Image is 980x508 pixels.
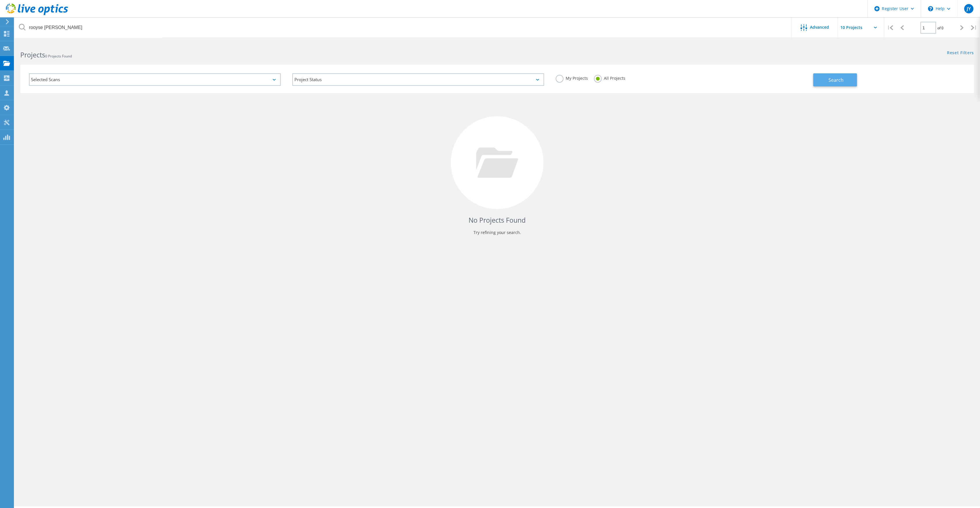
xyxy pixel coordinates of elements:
[45,54,72,59] span: 0 Projects Found
[829,77,844,83] span: Search
[968,17,980,38] div: |
[928,6,933,11] svg: \n
[26,228,968,237] p: Try refining your search.
[947,51,974,56] a: Reset Filters
[938,26,944,30] span: of 0
[26,215,968,225] h4: No Projects Found
[292,73,544,86] div: Project Status
[14,17,792,38] input: Search projects by name, owner, ID, company, etc
[813,73,857,86] button: Search
[967,6,971,11] span: JY
[20,50,45,59] b: Projects
[29,73,281,86] div: Selected Scans
[884,17,896,38] div: |
[6,12,68,16] a: Live Optics Dashboard
[810,25,829,29] span: Advanced
[594,75,626,80] label: All Projects
[556,75,588,80] label: My Projects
